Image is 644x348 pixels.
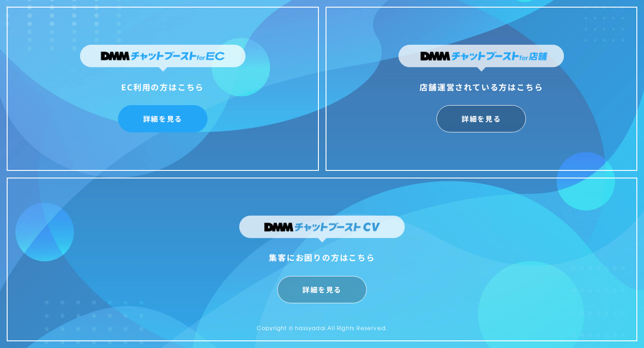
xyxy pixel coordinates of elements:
[80,45,246,72] img: DMMチャットブーストforEC
[80,80,246,94] div: EC利用の方はこちら
[257,324,387,332] small: Copyright © hassyadai All Rights Reserved.
[239,216,405,242] img: DMMチャットブーストCV
[398,80,564,94] div: 店舗運営されている方はこちら
[436,105,526,132] a: 詳細を見る
[398,45,564,72] img: DMMチャットブーストfor店舗
[239,250,405,264] div: 集客にお困りの方はこちら
[277,276,367,303] a: 詳細を見る
[118,105,208,132] a: 詳細を見る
